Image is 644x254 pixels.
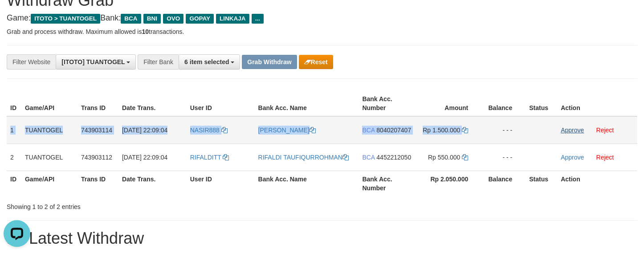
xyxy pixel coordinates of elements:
[481,143,526,171] td: - - -
[187,91,255,116] th: User ID
[184,58,229,66] span: 6 item selected
[557,91,637,116] th: Action
[7,171,21,196] th: ID
[118,171,187,196] th: Date Trans.
[258,154,349,161] a: RIFALDI TAUFIQURROHMAN
[81,154,112,161] span: 743903112
[122,154,167,161] span: [DATE] 22:09:04
[190,127,220,134] span: NASIR888
[56,54,136,70] button: [ITOTO] TUANTOGEL
[526,91,557,116] th: Status
[561,127,584,134] a: Approve
[216,14,249,24] span: LINKAJA
[481,171,526,196] th: Balance
[187,171,255,196] th: User ID
[481,91,526,116] th: Balance
[7,229,637,247] h1: 15 Latest Withdraw
[423,127,460,134] span: Rp 1.500.000
[7,54,56,70] div: Filter Website
[428,154,460,161] span: Rp 550.000
[81,127,112,134] span: 743903114
[31,14,100,24] span: ITOTO > TUANTOGEL
[138,54,179,70] div: Filter Bank
[362,127,375,134] span: BCA
[299,55,333,69] button: Reset
[481,116,526,144] td: - - -
[186,14,214,24] span: GOPAY
[190,154,229,161] a: RIFALDITT
[190,154,221,161] span: RIFALDITT
[21,91,77,116] th: Game/API
[526,171,557,196] th: Status
[77,171,118,196] th: Trans ID
[142,28,149,35] strong: 10
[561,154,584,161] a: Approve
[359,91,415,116] th: Bank Acc. Number
[596,127,614,134] a: Reject
[121,14,141,24] span: BCA
[7,27,637,36] p: Grab and process withdraw. Maximum allowed is transactions.
[122,127,167,134] span: [DATE] 22:09:04
[7,91,21,116] th: ID
[179,54,240,70] button: 6 item selected
[557,171,637,196] th: Action
[376,154,411,161] span: Copy 4452212050 to clipboard
[21,116,77,144] td: TUANTOGEL
[462,154,468,161] a: Copy 550000 to clipboard
[7,143,21,171] td: 2
[255,91,359,116] th: Bank Acc. Name
[118,91,187,116] th: Date Trans.
[61,58,125,66] span: [ITOTO] TUANTOGEL
[258,127,316,134] a: [PERSON_NAME]
[21,171,77,196] th: Game/API
[362,154,375,161] span: BCA
[143,14,161,24] span: BNI
[415,91,481,116] th: Amount
[242,55,297,69] button: Grab Withdraw
[462,127,468,134] a: Copy 1500000 to clipboard
[359,171,415,196] th: Bank Acc. Number
[415,171,481,196] th: Rp 2.050.000
[163,14,183,24] span: OVO
[252,14,264,24] span: ...
[376,127,411,134] span: Copy 8040207407 to clipboard
[21,143,77,171] td: TUANTOGEL
[77,91,118,116] th: Trans ID
[7,14,637,23] h4: Game: Bank:
[7,199,262,211] div: Showing 1 to 2 of 2 entries
[7,116,21,144] td: 1
[190,127,228,134] a: NASIR888
[255,171,359,196] th: Bank Acc. Name
[596,154,614,161] a: Reject
[4,4,30,30] button: Open LiveChat chat widget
